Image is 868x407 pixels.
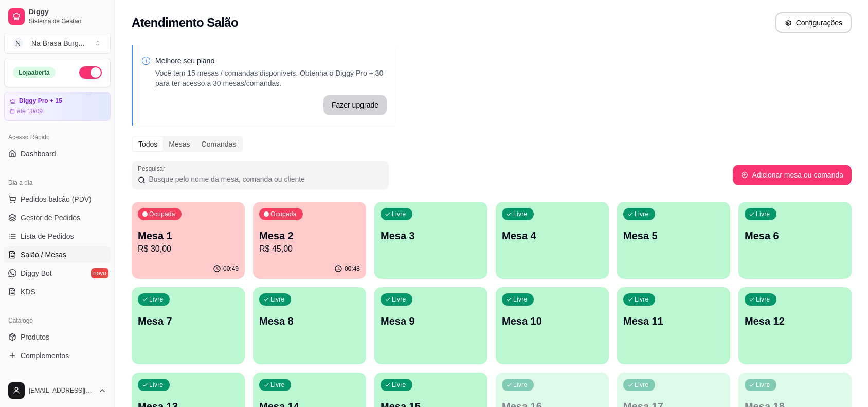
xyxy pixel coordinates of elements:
h2: Atendimento Salão [132,14,238,31]
article: até 10/09 [17,107,43,115]
p: Livre [635,210,649,218]
div: Mesas [163,137,195,151]
p: Livre [392,295,406,304]
div: Comandas [196,137,242,151]
span: Sistema de Gestão [29,17,106,25]
button: LivreMesa 12 [738,287,852,364]
p: Mesa 1 [138,228,239,243]
p: Livre [392,381,406,389]
button: Select a team [4,33,111,54]
p: Livre [756,381,770,389]
p: Mesa 9 [381,314,481,328]
p: Mesa 7 [138,314,239,328]
label: Pesquisar [138,164,169,173]
p: Livre [392,210,406,218]
a: Salão / Mesas [4,246,111,263]
a: Diggy Botnovo [4,265,111,281]
button: Fazer upgrade [323,95,387,115]
button: LivreMesa 9 [374,287,487,364]
a: Diggy Pro + 15até 10/09 [4,92,111,121]
button: OcupadaMesa 2R$ 45,0000:48 [253,202,366,279]
a: Gestor de Pedidos [4,209,111,226]
span: Salão / Mesas [21,250,66,260]
span: [EMAIL_ADDRESS][DOMAIN_NAME] [29,386,94,395]
button: LivreMesa 5 [617,202,730,279]
p: Livre [635,295,649,304]
p: 00:48 [345,264,360,273]
span: Diggy [29,8,106,17]
span: Gestor de Pedidos [21,213,80,223]
span: Diggy Bot [21,268,52,278]
button: Alterar Status [79,66,102,79]
p: Livre [635,381,649,389]
div: Na Brasa Burg ... [31,38,85,48]
button: [EMAIL_ADDRESS][DOMAIN_NAME] [4,378,111,403]
button: LivreMesa 6 [738,202,852,279]
p: Mesa 4 [502,228,603,243]
a: Lista de Pedidos [4,228,111,244]
p: Livre [149,295,164,304]
article: Diggy Pro + 15 [19,97,62,105]
p: Livre [756,210,770,218]
p: Livre [149,381,164,389]
button: Pedidos balcão (PDV) [4,191,111,207]
div: Catálogo [4,312,111,329]
p: Livre [270,381,285,389]
p: 00:49 [223,264,239,273]
a: Complementos [4,347,111,364]
a: Dashboard [4,146,111,162]
p: Melhore seu plano [155,56,387,66]
p: Livre [513,381,528,389]
p: Livre [270,295,285,304]
span: Produtos [21,332,49,342]
p: Mesa 2 [259,228,360,243]
button: LivreMesa 10 [496,287,609,364]
p: Livre [513,295,528,304]
button: Adicionar mesa ou comanda [733,165,852,185]
button: LivreMesa 7 [132,287,245,364]
p: Ocupada [149,210,175,218]
button: Configurações [775,12,852,33]
button: OcupadaMesa 1R$ 30,0000:49 [132,202,245,279]
p: Mesa 3 [381,228,481,243]
p: Mesa 6 [745,228,845,243]
button: LivreMesa 3 [374,202,487,279]
button: LivreMesa 8 [253,287,366,364]
span: Lista de Pedidos [21,231,74,241]
div: Acesso Rápido [4,129,111,146]
button: LivreMesa 4 [496,202,609,279]
span: KDS [21,287,35,297]
p: Mesa 5 [623,228,724,243]
p: Livre [513,210,528,218]
p: Mesa 10 [502,314,603,328]
p: Mesa 12 [745,314,845,328]
input: Pesquisar [146,174,383,184]
p: R$ 30,00 [138,243,239,255]
div: Loja aberta [13,67,56,78]
span: N [13,38,23,48]
p: Mesa 11 [623,314,724,328]
a: DiggySistema de Gestão [4,4,111,29]
span: Pedidos balcão (PDV) [21,194,92,204]
p: Ocupada [270,210,297,218]
span: Dashboard [21,149,56,159]
div: Dia a dia [4,174,111,191]
a: KDS [4,284,111,300]
a: Produtos [4,329,111,345]
div: Todos [133,137,163,151]
p: Você tem 15 mesas / comandas disponíveis. Obtenha o Diggy Pro + 30 para ter acesso a 30 mesas/com... [155,68,387,89]
span: Complementos [21,350,69,361]
p: Livre [756,295,770,304]
p: R$ 45,00 [259,243,360,255]
p: Mesa 8 [259,314,360,328]
button: LivreMesa 11 [617,287,730,364]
